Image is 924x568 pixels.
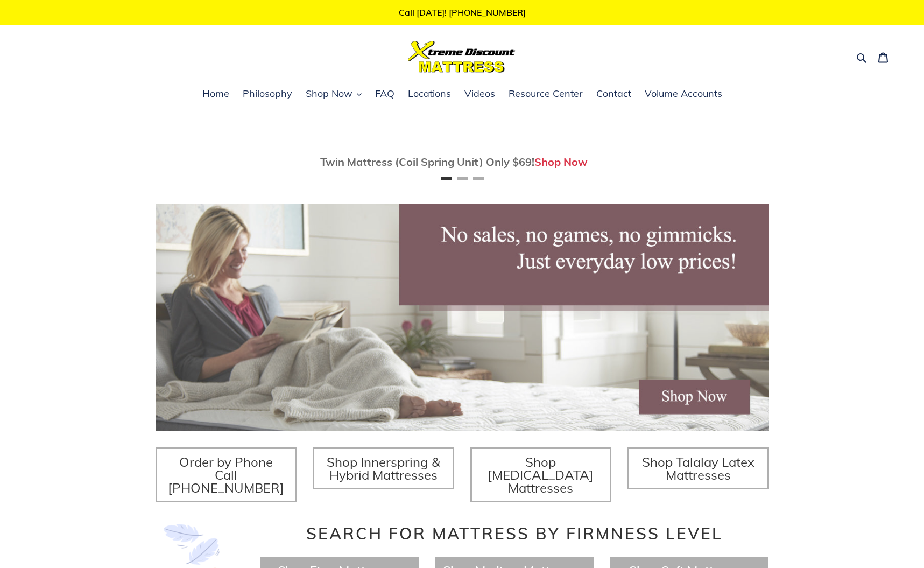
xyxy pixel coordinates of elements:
a: Shop Innerspring & Hybrid Mattresses [313,447,454,489]
span: Shop Innerspring & Hybrid Mattresses [327,454,440,483]
span: Twin Mattress (Coil Spring Unit) Only $69! [320,155,534,169]
span: Locations [408,87,451,100]
span: Search for Mattress by Firmness Level [306,523,723,544]
span: Volume Accounts [645,87,722,100]
img: Xtreme Discount Mattress [408,41,516,73]
button: Page 1 [441,177,452,180]
button: Page 2 [457,177,468,180]
img: herobannermay2022-1652879215306_1200x.jpg [156,204,769,431]
span: Shop Talalay Latex Mattresses [642,454,754,483]
span: Videos [464,87,495,100]
span: Order by Phone Call [PHONE_NUMBER] [168,454,284,496]
a: Videos [459,86,500,102]
a: Philosophy [237,86,298,102]
a: Shop Now [534,155,588,169]
a: Order by Phone Call [PHONE_NUMBER] [156,447,297,502]
a: FAQ [370,86,400,102]
span: Resource Center [509,87,583,100]
a: Contact [591,86,637,102]
span: Shop Now [306,87,352,100]
span: Philosophy [243,87,292,100]
a: Shop Talalay Latex Mattresses [627,447,769,489]
span: Shop [MEDICAL_DATA] Mattresses [488,454,594,496]
button: Page 3 [473,177,484,180]
a: Shop [MEDICAL_DATA] Mattresses [470,447,612,502]
span: FAQ [375,87,394,100]
a: Home [197,86,235,102]
a: Volume Accounts [639,86,728,102]
button: Shop Now [300,86,367,102]
span: Contact [596,87,631,100]
a: Locations [403,86,456,102]
span: Home [202,87,229,100]
a: Resource Center [503,86,588,102]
